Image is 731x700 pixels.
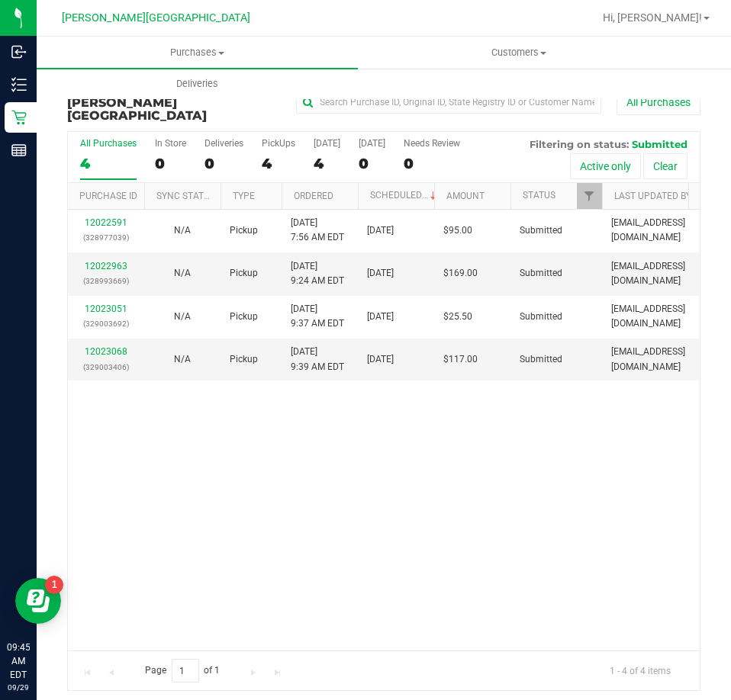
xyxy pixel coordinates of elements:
[174,354,191,364] span: Not Applicable
[77,274,135,288] p: (328993669)
[520,352,562,367] span: Submitted
[174,310,191,324] button: N/A
[404,138,460,149] div: Needs Review
[11,110,27,125] inline-svg: Retail
[37,46,358,59] span: Purchases
[367,223,394,238] span: [DATE]
[15,578,61,624] iframe: Resource center
[172,659,199,682] input: 1
[370,190,440,201] a: Scheduled
[367,352,394,367] span: [DATE]
[262,155,295,172] div: 4
[359,46,678,59] span: Customers
[443,266,478,281] span: $169.00
[230,266,258,281] span: Pickup
[443,310,472,324] span: $25.50
[85,217,127,228] a: 12022591
[62,11,250,24] span: [PERSON_NAME][GEOGRAPHIC_DATA]
[67,82,279,123] h3: Purchase Fulfillment:
[204,155,243,172] div: 0
[79,191,137,201] a: Purchase ID
[174,223,191,238] button: N/A
[37,68,358,100] a: Deliveries
[230,310,258,324] span: Pickup
[520,223,562,238] span: Submitted
[291,259,344,288] span: [DATE] 9:24 AM EDT
[530,138,629,150] span: Filtering on status:
[603,11,702,24] span: Hi, [PERSON_NAME]!
[233,191,255,201] a: Type
[230,352,258,367] span: Pickup
[11,143,27,158] inline-svg: Reports
[174,352,191,367] button: N/A
[204,138,243,149] div: Deliveries
[443,223,472,238] span: $95.00
[80,155,137,172] div: 4
[174,225,191,236] span: Not Applicable
[45,576,63,594] iframe: Resource center unread badge
[77,360,135,374] p: (329003406)
[230,223,258,238] span: Pickup
[358,37,679,69] a: Customers
[367,266,394,281] span: [DATE]
[523,190,555,201] a: Status
[314,155,340,172] div: 4
[155,138,186,149] div: In Store
[570,153,641,179] button: Active only
[11,44,27,59] inline-svg: Inbound
[577,183,602,209] a: Filter
[359,138,385,149] div: [DATE]
[262,138,295,149] div: PickUps
[617,89,700,115] button: All Purchases
[520,266,562,281] span: Submitted
[291,345,344,374] span: [DATE] 9:39 AM EDT
[404,155,460,172] div: 0
[155,155,186,172] div: 0
[67,95,207,124] span: [PERSON_NAME][GEOGRAPHIC_DATA]
[291,302,344,331] span: [DATE] 9:37 AM EDT
[597,659,683,682] span: 1 - 4 of 4 items
[7,641,30,682] p: 09:45 AM EDT
[314,138,340,149] div: [DATE]
[632,138,688,150] span: Submitted
[294,191,333,201] a: Ordered
[291,216,344,245] span: [DATE] 7:56 AM EDT
[643,153,688,179] button: Clear
[359,155,385,172] div: 0
[296,91,601,114] input: Search Purchase ID, Original ID, State Registry ID or Customer Name...
[77,316,135,331] p: (329003692)
[174,311,191,322] span: Not Applicable
[614,191,691,201] a: Last Updated By
[174,266,191,281] button: N/A
[174,268,191,278] span: Not Applicable
[367,310,394,324] span: [DATE]
[11,77,27,92] inline-svg: Inventory
[77,230,135,245] p: (328977039)
[80,138,137,149] div: All Purchases
[446,191,485,201] a: Amount
[443,352,478,367] span: $117.00
[7,682,30,693] p: 09/29
[156,77,239,91] span: Deliveries
[37,37,358,69] a: Purchases
[85,303,127,314] a: 12023051
[85,346,127,357] a: 12023068
[520,310,562,324] span: Submitted
[132,659,233,682] span: Page of 1
[156,191,215,201] a: Sync Status
[85,261,127,271] a: 12022963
